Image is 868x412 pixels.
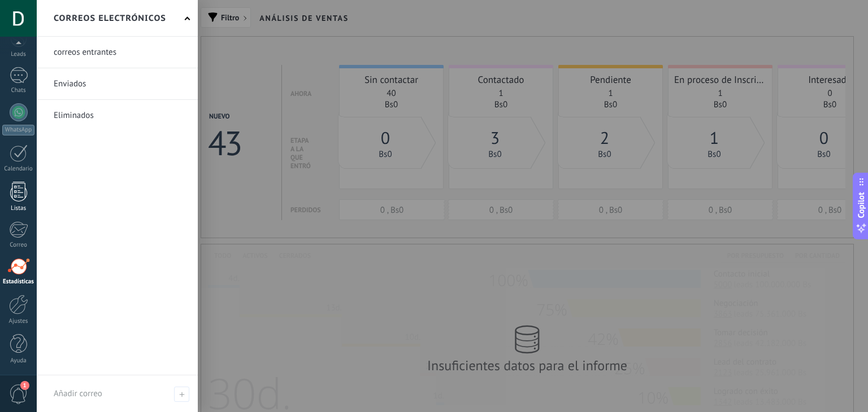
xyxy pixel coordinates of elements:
[2,87,35,94] div: Chats
[2,125,34,135] div: WhatsApp
[2,205,35,212] div: Listas
[174,387,189,402] span: Añadir correo
[2,242,35,249] div: Correo
[2,51,35,58] div: Leads
[54,388,102,399] span: Añadir correo
[856,192,867,218] span: Copilot
[20,381,29,390] span: 1
[2,357,35,365] div: Ayuda
[2,318,35,325] div: Ajustes
[37,37,198,68] li: correos entrantes
[2,278,35,286] div: Estadísticas
[37,68,198,100] li: Enviados
[54,1,166,36] h2: Correos electrónicos
[2,165,35,173] div: Calendario
[37,100,198,131] li: Eliminados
